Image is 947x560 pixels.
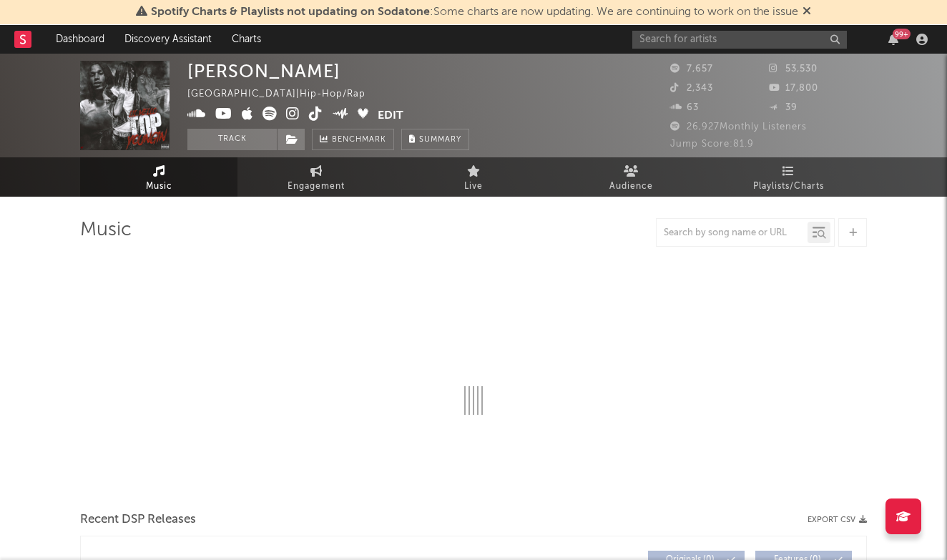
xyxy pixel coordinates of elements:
span: Dismiss [803,6,811,18]
span: Music [146,178,172,195]
span: 7,657 [670,64,713,74]
span: Benchmark [332,132,386,149]
input: Search by song name or URL [657,227,808,239]
a: Music [80,157,237,197]
span: 26,927 Monthly Listeners [670,122,807,132]
a: Live [395,157,552,197]
button: Track [187,129,277,150]
span: Live [464,178,483,195]
input: Search for artists [632,31,847,49]
span: Engagement [288,178,345,195]
button: 99+ [888,34,898,45]
span: 39 [769,103,798,112]
span: Summary [419,136,461,144]
button: Export CSV [808,516,867,524]
span: Spotify Charts & Playlists not updating on Sodatone [151,6,430,18]
span: 63 [670,103,699,112]
button: Summary [401,129,469,150]
button: Edit [378,107,403,124]
span: : Some charts are now updating. We are continuing to work on the issue [151,6,798,18]
a: Audience [552,157,710,197]
a: Playlists/Charts [710,157,867,197]
a: Benchmark [312,129,394,150]
a: Charts [222,25,271,54]
a: Dashboard [46,25,114,54]
span: Playlists/Charts [753,178,824,195]
span: Recent DSP Releases [80,511,196,529]
span: 2,343 [670,84,713,93]
span: 17,800 [769,84,818,93]
span: Audience [609,178,653,195]
div: 99 + [893,29,911,39]
span: 53,530 [769,64,818,74]
div: [GEOGRAPHIC_DATA] | Hip-Hop/Rap [187,86,382,103]
a: Discovery Assistant [114,25,222,54]
div: [PERSON_NAME] [187,61,340,82]
span: Jump Score: 81.9 [670,139,754,149]
a: Engagement [237,157,395,197]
